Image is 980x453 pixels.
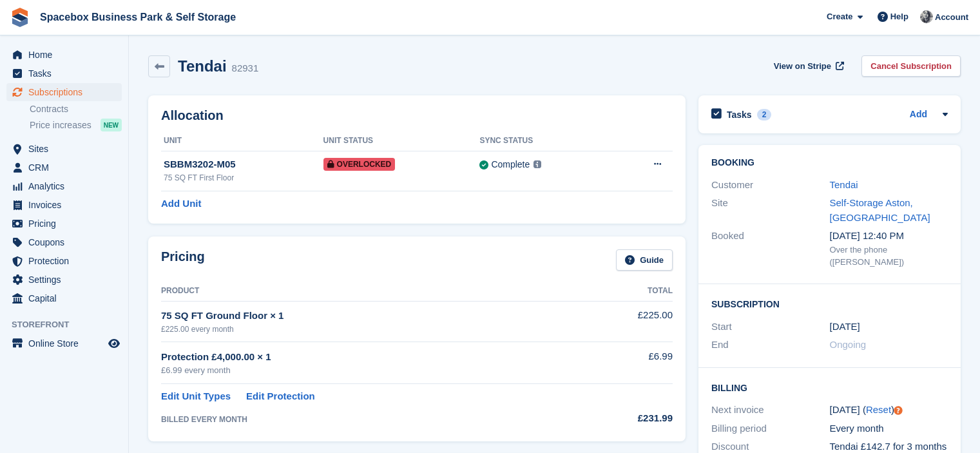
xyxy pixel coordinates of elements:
div: 75 SQ FT Ground Floor × 1 [161,309,578,323]
div: £231.99 [578,411,673,426]
a: menu [6,289,122,307]
span: Subscriptions [28,83,106,101]
th: Unit [161,131,323,151]
div: 2 [757,109,772,120]
span: Analytics [28,177,106,195]
div: SBBM3202-M05 [164,157,323,172]
div: £225.00 every month [161,323,578,335]
td: £6.99 [578,342,673,384]
img: icon-info-grey-7440780725fd019a000dd9b08b2336e03edf1995a4989e88bcd33f0948082b44.svg [533,160,541,168]
a: Add [910,108,927,122]
a: menu [6,196,122,214]
div: Booked [711,229,830,269]
a: menu [6,233,122,251]
th: Total [578,281,673,302]
a: Edit Protection [246,389,315,404]
span: Overlocked [323,158,396,171]
span: Account [935,11,968,24]
div: £6.99 every month [161,364,578,377]
div: 82931 [232,61,259,76]
a: Tendai [830,179,858,190]
div: Next invoice [711,403,830,418]
h2: Billing [711,381,948,394]
h2: Tasks [727,109,752,120]
span: CRM [28,159,106,177]
span: Help [890,10,908,23]
span: Storefront [12,318,128,331]
span: Home [28,46,106,64]
a: menu [6,159,122,177]
a: menu [6,252,122,270]
img: stora-icon-8386f47178a22dfd0bd8f6a31ec36ba5ce8667c1dd55bd0f319d3a0aa187defe.svg [10,8,30,27]
a: View on Stripe [769,55,847,77]
div: Customer [711,178,830,193]
a: Reset [866,404,891,415]
h2: Pricing [161,249,205,271]
div: Billing period [711,421,830,436]
th: Unit Status [323,131,480,151]
a: menu [6,140,122,158]
a: Guide [616,249,673,271]
span: Settings [28,271,106,289]
div: Start [711,320,830,334]
div: Every month [830,421,948,436]
h2: Subscription [711,297,948,310]
a: menu [6,334,122,352]
div: Complete [491,158,530,171]
a: Contracts [30,103,122,115]
a: Preview store [106,336,122,351]
td: £225.00 [578,301,673,342]
div: Over the phone ([PERSON_NAME]) [830,244,948,269]
div: 75 SQ FT First Floor [164,172,323,184]
a: menu [6,83,122,101]
h2: Tendai [178,57,227,75]
img: SUDIPTA VIRMANI [920,10,933,23]
div: [DATE] ( ) [830,403,948,418]
div: End [711,338,830,352]
div: Site [711,196,830,225]
span: Pricing [28,215,106,233]
span: Ongoing [830,339,867,350]
a: Edit Unit Types [161,389,231,404]
span: Protection [28,252,106,270]
span: Create [827,10,852,23]
a: menu [6,215,122,233]
div: Tooltip anchor [892,405,904,416]
time: 2025-05-26 23:00:00 UTC [830,320,860,334]
div: BILLED EVERY MONTH [161,414,578,425]
a: Add Unit [161,197,201,211]
a: menu [6,271,122,289]
a: Price increases NEW [30,118,122,132]
span: View on Stripe [774,60,831,73]
a: Cancel Subscription [861,55,961,77]
a: Self-Storage Aston, [GEOGRAPHIC_DATA] [830,197,930,223]
span: Tasks [28,64,106,82]
h2: Allocation [161,108,673,123]
div: Protection £4,000.00 × 1 [161,350,578,365]
span: Capital [28,289,106,307]
h2: Booking [711,158,948,168]
span: Price increases [30,119,91,131]
th: Sync Status [479,131,614,151]
a: menu [6,177,122,195]
a: menu [6,46,122,64]
span: Invoices [28,196,106,214]
span: Sites [28,140,106,158]
div: [DATE] 12:40 PM [830,229,948,244]
span: Coupons [28,233,106,251]
a: Spacebox Business Park & Self Storage [35,6,241,28]
span: Online Store [28,334,106,352]
div: NEW [101,119,122,131]
th: Product [161,281,578,302]
a: menu [6,64,122,82]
